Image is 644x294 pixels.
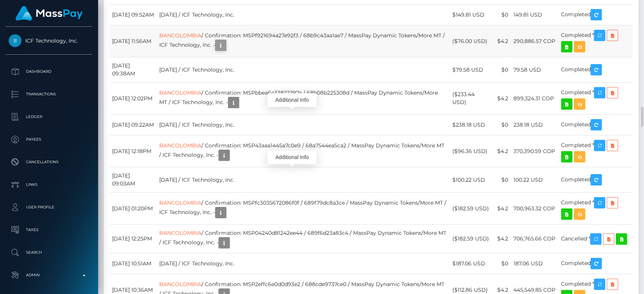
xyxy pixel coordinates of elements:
td: [DATE] / ICF Technology, Inc. [157,167,449,193]
td: ($182.59 USD) [449,193,491,225]
a: Admin [6,266,92,285]
td: $4.2 [492,25,511,57]
p: Taxes [9,224,89,236]
td: / Confirmation: MSPbbea6e33822297a / 68b08b225308d / MassPay Dynamic Tokens/More MT / ICF Technol... [157,83,449,115]
p: Transactions [9,89,89,100]
td: Completed [558,115,633,135]
a: Cancellations [6,153,92,171]
p: User Profile [9,202,89,213]
td: 79.58 USD [511,57,559,83]
td: Cancelled * [558,225,633,253]
td: $187.06 USD [449,253,491,274]
p: Dashboard [9,66,89,77]
td: Completed * [558,193,633,225]
td: 238.18 USD [511,115,559,135]
a: Taxes [6,220,92,239]
td: [DATE] 11:56AM [109,25,157,57]
td: / Confirmation: MSP04240d81242ee44 / 689f6d23a83c4 / MassPay Dynamic Tokens/More MT / ICF Technol... [157,225,449,253]
p: Ledger [9,111,89,122]
a: Dashboard [6,62,92,81]
p: Links [9,179,89,190]
a: User Profile [6,198,92,217]
td: $0 [492,167,511,193]
td: Completed * [558,83,633,115]
td: $79.58 USD [449,57,491,83]
td: / Confirmation: MSPfc3035672086f0f / 689f79dc8a3ce / MassPay Dynamic Tokens/More MT / ICF Technol... [157,193,449,225]
td: $149.81 USD [449,5,491,25]
td: $238.18 USD [449,115,491,135]
td: Completed * [558,25,633,57]
td: Completed [558,253,633,274]
a: BANCOLOMBIA [159,281,201,288]
td: Completed [558,57,633,83]
td: 149.81 USD [511,5,559,25]
td: ($96.36 USD) [449,135,491,167]
td: $0 [492,57,511,83]
td: / Confirmation: MSP43aaa1445a7c0e9 / 68a7544ea5ca2 / MassPay Dynamic Tokens/More MT / ICF Technol... [157,135,449,167]
a: Links [6,175,92,194]
td: [DATE] 09:03AM [109,167,157,193]
td: [DATE] 09:38AM [109,57,157,83]
a: Transactions [6,85,92,104]
td: ($182.59 USD) [449,225,491,253]
p: Cancellations [9,156,89,168]
td: Completed * [558,135,633,167]
span: ICF Technology, Inc. [6,37,92,44]
td: [DATE] 09:22AM [109,115,157,135]
a: BANCOLOMBIA [159,89,201,96]
img: ICF Technology, Inc. [9,34,22,47]
img: MassPay Logo [15,6,83,21]
td: $0 [492,115,511,135]
a: Ledger [6,107,92,126]
td: [DATE] / ICF Technology, Inc. [157,5,449,25]
td: [DATE] 09:52AM [109,5,157,25]
td: [DATE] 12:18PM [109,135,157,167]
a: BANCOLOMBIA [159,142,201,149]
td: ($233.44 USD) [449,83,491,115]
div: Additional Info [267,93,317,107]
td: ($76.00 USD) [449,25,491,57]
p: Admin [9,269,89,281]
td: Completed [558,167,633,193]
td: / Confirmation: MSPf921694a27e92f3 / 68b9c43aa1ae7 / MassPay Dynamic Tokens/More MT / ICF Technol... [157,25,449,57]
td: [DATE] / ICF Technology, Inc. [157,253,449,274]
td: 290,886.57 COP [511,25,559,57]
td: 700,963.32 COP [511,193,559,225]
p: Search [9,247,89,258]
a: Payees [6,130,92,149]
td: $4.2 [492,83,511,115]
td: [DATE] 12:02PM [109,83,157,115]
p: Payees [9,134,89,145]
td: [DATE] 12:25PM [109,225,157,253]
td: Completed [558,5,633,25]
td: $4.2 [492,135,511,167]
td: 370,390.59 COP [511,135,559,167]
td: 706,765.66 COP [511,225,559,253]
td: [DATE] / ICF Technology, Inc. [157,57,449,83]
a: BANCOLOMBIA [159,32,201,39]
a: BANCOLOMBIA [159,230,201,236]
td: [DATE] 01:20PM [109,193,157,225]
a: BANCOLOMBIA [159,199,201,206]
td: 899,324.31 COP [511,83,559,115]
td: [DATE] 10:51AM [109,253,157,274]
td: $4.2 [492,193,511,225]
td: [DATE] / ICF Technology, Inc. [157,115,449,135]
div: Additional Info [267,150,317,164]
td: $0 [492,253,511,274]
td: $4.2 [492,225,511,253]
td: 187.06 USD [511,253,559,274]
td: $100.22 USD [449,167,491,193]
td: $0 [492,5,511,25]
td: 100.22 USD [511,167,559,193]
a: Search [6,243,92,262]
